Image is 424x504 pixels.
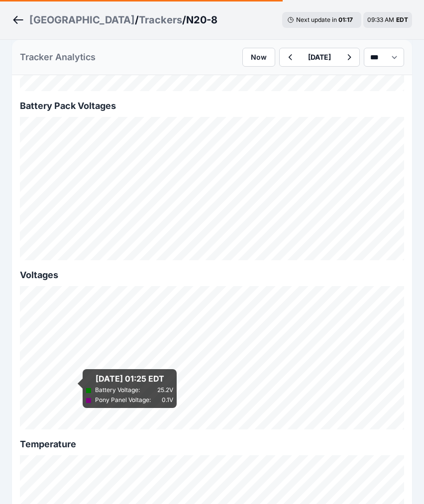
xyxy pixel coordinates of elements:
span: / [135,13,139,27]
span: / [182,13,186,27]
span: Next update in [296,16,337,23]
nav: Breadcrumb [12,7,217,33]
a: [GEOGRAPHIC_DATA] [29,13,135,27]
h2: Battery Pack Voltages [20,99,404,113]
span: 09:33 AM [367,16,394,23]
span: EDT [396,16,408,23]
h2: Temperature [20,437,404,451]
a: Trackers [139,13,182,27]
div: 01 : 17 [338,16,356,24]
button: [DATE] [300,48,339,66]
h2: Tracker Analytics [20,50,96,64]
h2: Voltages [20,268,404,282]
h3: N20-8 [186,13,217,27]
button: Now [242,48,275,67]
